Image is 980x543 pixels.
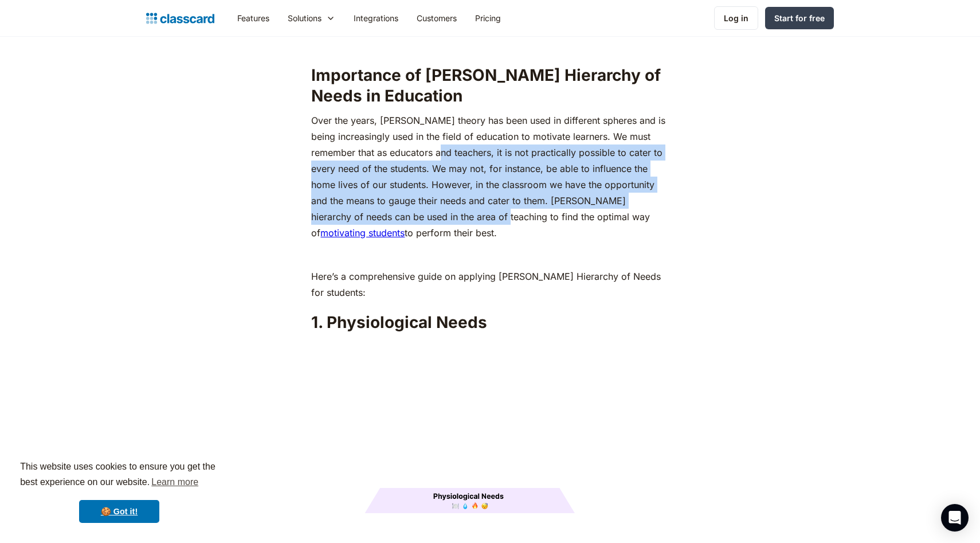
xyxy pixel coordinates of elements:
[311,247,668,263] p: ‍
[311,268,668,300] p: Here’s a comprehensive guide on applying [PERSON_NAME] Hierarchy of Needs for students:
[228,5,279,31] a: Features
[311,37,668,53] p: ‍
[311,65,668,107] h2: Importance of [PERSON_NAME] Hierarchy of Needs in Education
[941,504,969,532] div: Open Intercom Messenger
[20,460,218,491] span: This website uses cookies to ensure you get the best experience on our website.
[79,500,159,523] a: dismiss cookie message
[320,227,405,239] a: motivating students
[466,5,510,31] a: Pricing
[288,12,322,24] div: Solutions
[311,112,668,241] p: Over the years, [PERSON_NAME] theory has been used in different spheres and is being increasingly...
[311,338,668,517] img: Maslow's Hierarchy: Physiological Needs
[279,5,344,31] div: Solutions
[407,5,466,31] a: Customers
[714,6,758,30] a: Log in
[344,5,407,31] a: Integrations
[724,12,748,24] div: Log in
[311,523,668,539] p: ‍
[146,10,214,26] a: home
[150,474,200,491] a: learn more about cookies
[311,312,668,333] h2: 1. Physiological Needs
[9,449,229,534] div: cookieconsent
[774,12,825,24] div: Start for free
[765,7,834,29] a: Start for free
